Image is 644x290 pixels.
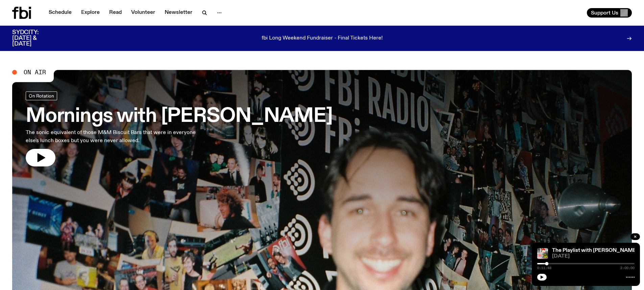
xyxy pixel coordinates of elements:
[552,254,635,259] span: [DATE]
[26,129,199,145] p: The sonic equivalent of those M&M Biscuit Bars that were in everyone else's lunch boxes but you w...
[587,8,632,18] button: Support Us
[161,8,196,18] a: Newsletter
[77,8,104,18] a: Explore
[26,91,57,100] a: On Rotation
[262,35,383,42] p: fbi Long Weekend Fundraiser - Final Tickets Here!
[12,30,55,47] h3: SYDCITY: [DATE] & [DATE]
[537,266,551,270] span: 0:11:48
[26,107,333,126] h3: Mornings with [PERSON_NAME]
[26,91,333,166] a: Mornings with [PERSON_NAME]The sonic equivalent of those M&M Biscuit Bars that were in everyone e...
[591,10,618,16] span: Support Us
[24,69,46,75] span: On Air
[105,8,126,18] a: Read
[29,94,54,99] span: On Rotation
[45,8,76,18] a: Schedule
[620,266,635,270] span: 2:00:00
[127,8,159,18] a: Volunteer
